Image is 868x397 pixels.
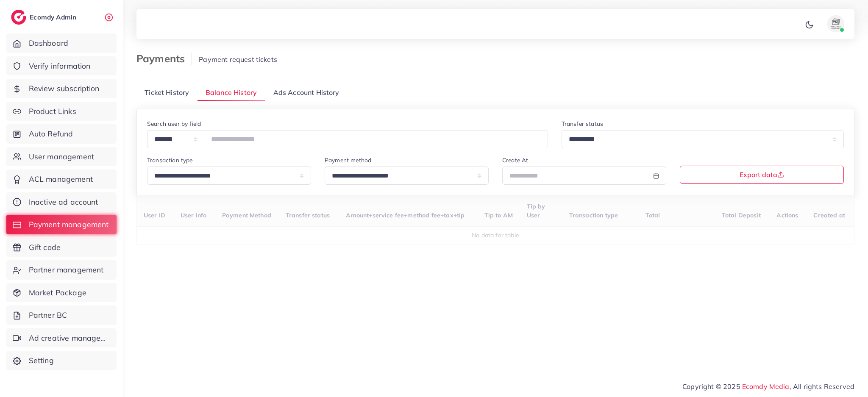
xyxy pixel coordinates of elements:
a: Market Package [6,283,117,303]
span: Balance History [206,88,257,97]
label: Transfer status [562,119,603,128]
span: Copyright © 2025 [682,381,854,391]
label: Search user by field [147,119,201,128]
span: User management [29,151,94,162]
a: User management [6,147,117,167]
span: Ads Account History [273,88,339,97]
a: avatar [817,15,848,32]
a: logoEcomdy Admin [11,10,78,25]
span: Partner BC [29,310,67,321]
a: Partner BC [6,305,117,325]
label: Create At [502,156,528,164]
a: Inactive ad account [6,192,117,212]
span: Payment management [29,219,109,230]
a: ACL management [6,169,117,189]
span: Review subscription [29,83,100,94]
span: Export data [740,171,784,178]
button: Export data [680,166,844,184]
a: Ecomdy Media [742,382,790,391]
span: Inactive ad account [29,197,98,208]
span: , All rights Reserved [790,381,854,391]
a: Auto Refund [6,124,117,144]
span: Setting [29,355,54,366]
a: Ad creative management [6,328,117,348]
label: Payment method [325,156,371,164]
span: Dashboard [29,38,68,49]
a: Review subscription [6,79,117,98]
span: Ticket History [145,88,189,97]
a: Product Links [6,102,117,121]
a: Setting [6,351,117,370]
span: Gift code [29,242,61,253]
label: Transaction type [147,156,193,164]
span: Ad creative management [29,333,110,344]
a: Gift code [6,238,117,257]
span: Auto Refund [29,128,73,139]
span: ACL management [29,174,93,185]
img: avatar [827,15,844,32]
a: Verify information [6,56,117,76]
span: Partner management [29,264,104,275]
a: Partner management [6,260,117,280]
a: Payment management [6,215,117,234]
span: Payment request tickets [199,55,277,64]
span: Market Package [29,287,86,298]
span: Product Links [29,106,76,117]
img: logo [11,10,26,25]
h3: Payments [136,53,192,65]
a: Dashboard [6,33,117,53]
h2: Ecomdy Admin [30,13,78,21]
span: Verify information [29,61,91,72]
